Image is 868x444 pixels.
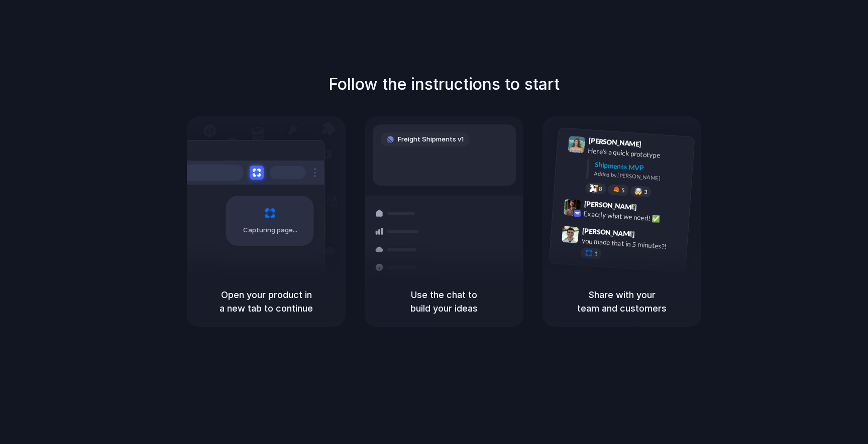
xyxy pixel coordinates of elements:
[644,140,665,152] span: 9:41 AM
[584,198,637,213] span: [PERSON_NAME]
[555,288,689,315] h5: Share with your team and customers
[243,225,299,235] span: Capturing page
[329,72,560,96] h1: Follow the instructions to start
[599,186,602,192] span: 8
[398,134,464,144] span: Freight Shipments v1
[594,160,687,176] div: Shipments MVP
[594,251,598,256] span: 1
[199,288,334,315] h5: Open your product in a new tab to continue
[377,288,511,315] h5: Use the chat to build your ideas
[588,135,641,150] span: [PERSON_NAME]
[634,188,643,195] div: 🤯
[582,225,635,240] span: [PERSON_NAME]
[594,170,686,184] div: Added by [PERSON_NAME]
[588,145,688,163] div: Here's a quick prototype
[621,188,625,193] span: 5
[583,209,684,226] div: Exactly what we need! ✅
[638,230,659,242] span: 9:47 AM
[640,203,661,215] span: 9:42 AM
[581,235,682,252] div: you made that in 5 minutes?!
[644,189,647,195] span: 3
